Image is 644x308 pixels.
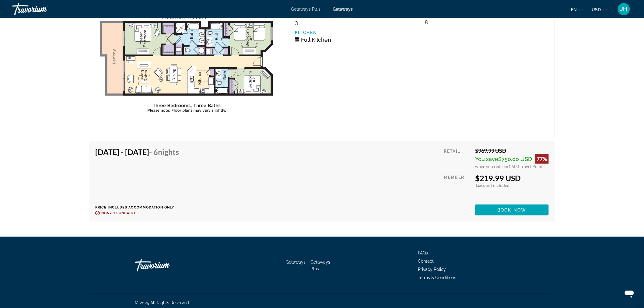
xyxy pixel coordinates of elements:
span: Nights [158,147,179,156]
a: Getaways [286,260,306,264]
span: Book now [498,208,527,212]
span: - 6 [149,147,179,156]
button: Book now [475,205,549,215]
a: Getaways Plus [291,7,321,12]
a: Travorium [135,256,196,275]
button: Change currency [592,5,607,14]
h4: [DATE] - [DATE] [95,147,179,156]
span: You save [475,156,499,162]
p: Price includes accommodation only [95,205,184,209]
div: Member [444,173,471,200]
a: Contact [418,259,434,264]
span: 1,500 Travel Points [509,164,545,169]
button: User Menu [616,3,632,16]
span: en [571,7,577,12]
a: Travorium [12,1,73,17]
span: JH [621,6,627,12]
span: USD [592,7,601,12]
div: $969.99 USD [475,147,549,154]
span: $750.00 USD [499,156,532,162]
span: 8 [425,19,428,26]
span: when you redeem [475,164,509,169]
span: © 2025 All Rights Reserved. [135,300,190,305]
div: 77% [535,154,549,164]
a: FAQs [418,250,428,255]
button: Change language [571,5,583,14]
p: Kitchen [295,30,419,35]
div: $219.99 USD [475,173,549,183]
a: Getaways [333,7,353,12]
span: 3 [295,19,298,26]
span: Taxes not included [475,183,510,188]
a: Terms & Conditions [418,275,456,280]
a: Getaways Plus [311,260,331,271]
span: Non-refundable [101,211,136,215]
a: Privacy Policy [418,267,446,272]
span: Full Kitchen [301,37,331,43]
div: Retail [444,147,471,169]
iframe: Button to launch messaging window [620,284,639,303]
